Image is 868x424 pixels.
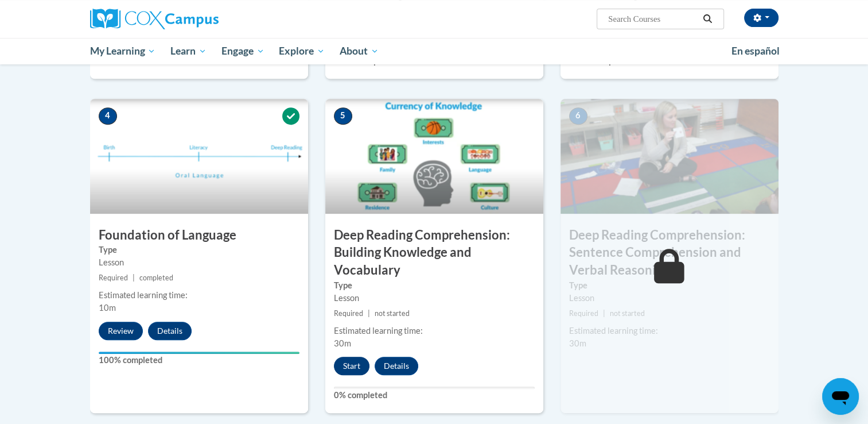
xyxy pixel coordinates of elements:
span: Engage [221,44,264,58]
a: En español [724,39,787,63]
span: Required [99,273,128,282]
img: Course Image [325,99,543,214]
span: completed [139,273,173,282]
span: 6 [569,107,587,125]
h3: Deep Reading Comprehension: Building Knowledge and Vocabulary [325,226,543,279]
span: En español [731,45,780,57]
div: Your progress [99,352,299,354]
span: Required [569,309,598,318]
button: Details [375,357,418,375]
a: Explore [271,38,332,64]
label: 100% completed [99,354,299,367]
span: | [603,309,605,318]
div: Estimated learning time: [99,289,299,302]
iframe: Button to launch messaging window [822,378,859,415]
div: Estimated learning time: [334,325,535,337]
input: Search Courses [607,12,699,26]
span: Explore [279,44,325,58]
h3: Foundation of Language [90,226,308,244]
label: Type [334,279,535,292]
span: not started [610,309,645,318]
img: Cox Campus [90,9,219,29]
span: 5 [334,107,352,125]
span: 30m [334,338,351,348]
span: 10m [99,303,116,313]
img: Course Image [90,99,308,214]
span: About [340,44,379,58]
label: Type [99,244,299,256]
div: Estimated learning time: [569,325,770,337]
label: Type [569,279,770,292]
button: Account Settings [744,9,779,27]
a: Cox Campus [90,9,308,29]
div: Lesson [334,292,535,304]
span: Required [334,309,363,318]
button: Review [99,322,143,340]
span: My Learning [89,44,155,58]
div: Lesson [99,256,299,269]
a: Learn [163,38,214,64]
a: About [332,38,386,64]
span: | [368,309,370,318]
button: Start [334,357,369,375]
div: Lesson [569,292,770,304]
button: Details [148,322,192,340]
a: My Learning [83,38,164,64]
span: 30m [569,338,586,348]
span: 4 [99,107,117,125]
h3: Deep Reading Comprehension: Sentence Comprehension and Verbal Reasoning [560,226,779,279]
span: not started [375,309,410,318]
span: | [133,273,135,282]
a: Engage [214,38,272,64]
span: Learn [170,44,207,58]
label: 0% completed [334,389,535,402]
img: Course Image [560,99,779,214]
button: Search [699,12,716,26]
div: Main menu [73,38,796,64]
